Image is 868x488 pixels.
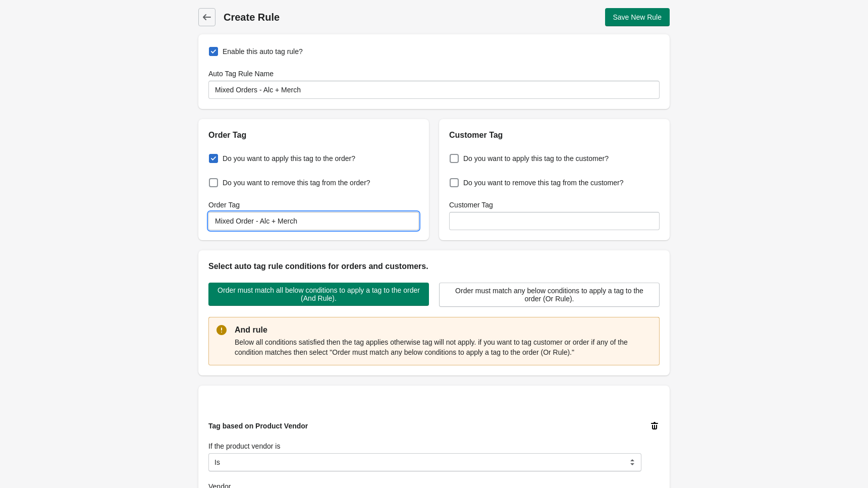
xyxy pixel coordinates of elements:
[463,153,609,164] span: Do you want to apply this tag to the customer?
[224,10,434,24] h1: Create Rule
[208,283,429,306] button: Order must match all below conditions to apply a tag to the order (And Rule).
[208,129,419,141] h2: Order Tag
[449,200,493,210] label: Customer Tag
[439,283,660,307] button: Order must match any below conditions to apply a tag to the order (Or Rule).
[223,46,303,57] span: Enable this auto tag rule?
[223,178,370,188] span: Do you want to remove this tag from the order?
[235,337,652,357] p: Below all conditions satisfied then the tag applies otherwise tag will not apply. if you want to ...
[208,260,660,273] h2: Select auto tag rule conditions for orders and customers.
[223,153,355,164] span: Do you want to apply this tag to the order?
[208,441,280,451] label: If the product vendor is
[216,286,421,302] span: Order must match all below conditions to apply a tag to the order (And Rule).
[235,324,652,336] p: And rule
[208,200,240,210] label: Order Tag
[208,69,274,79] label: Auto Tag Rule Name
[448,287,651,303] span: Order must match any below conditions to apply a tag to the order (Or Rule).
[605,8,670,26] button: Save New Rule
[449,129,660,141] h2: Customer Tag
[208,422,308,430] span: Tag based on Product Vendor
[463,178,623,188] span: Do you want to remove this tag from the customer?
[613,13,662,21] span: Save New Rule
